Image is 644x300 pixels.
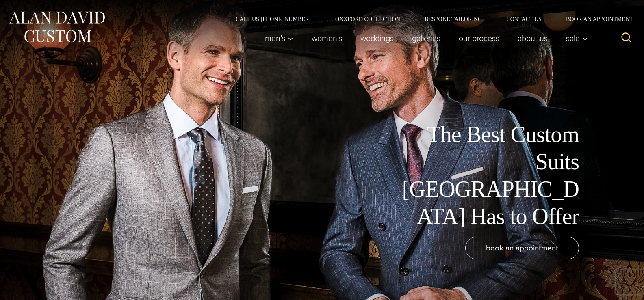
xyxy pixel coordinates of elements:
[396,121,579,230] h1: The Best Custom Suits [GEOGRAPHIC_DATA] Has to Offer
[465,237,579,259] a: book an appointment
[566,34,588,42] span: Sale
[403,30,450,46] a: Galleries
[303,30,351,46] a: Women’s
[223,16,323,22] a: Call Us [PHONE_NUMBER]
[265,34,293,42] span: Men’s
[323,16,412,22] a: Oxxford Collection
[486,242,558,254] span: book an appointment
[450,30,509,46] a: Our Process
[351,30,403,46] a: weddings
[8,9,106,45] img: Alan David Custom
[616,28,636,48] button: View Search Form
[412,16,494,22] a: Bespoke Tailoring
[223,16,636,22] nav: Secondary Navigation
[509,30,557,46] a: About Us
[554,16,636,22] a: Book an Appointment
[592,276,636,296] iframe: Opens a widget where you can chat to one of our agents
[256,30,592,46] nav: Primary Navigation
[494,16,554,22] a: Contact Us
